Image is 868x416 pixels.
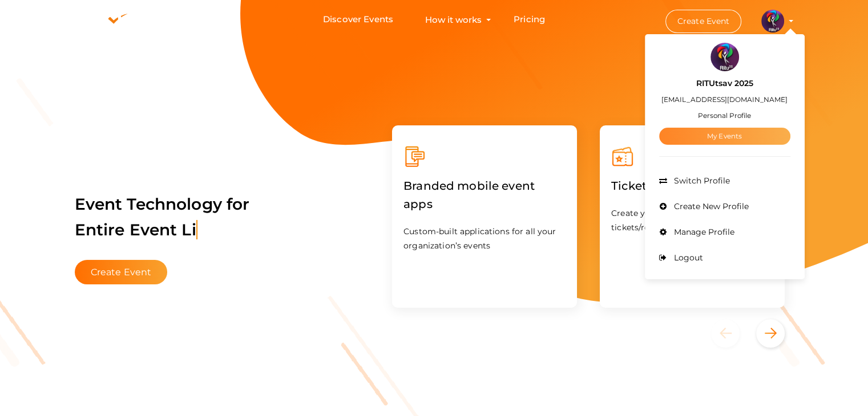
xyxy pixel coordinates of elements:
button: Next [756,319,785,348]
span: Entire Event Li [75,220,197,239]
span: Logout [671,252,703,263]
label: Ticketing & Registration [611,168,752,203]
img: 5BK8ZL5P_small.png [710,43,739,71]
button: Create Event [665,10,742,33]
span: Switch Profile [671,176,730,186]
button: How it works [422,9,485,30]
label: Branded mobile event apps [403,168,566,222]
span: Create New Profile [671,201,749,211]
a: Pricing [514,9,545,30]
label: RITUtsav 2025 [696,77,753,90]
label: Event Technology for [75,177,250,257]
p: Create your event and start selling your tickets/registrations in minutes. [611,206,773,235]
p: Custom-built applications for all your organization’s events [403,225,566,253]
a: Discover Events [323,9,393,30]
label: [EMAIL_ADDRESS][DOMAIN_NAME] [661,93,788,106]
span: Manage Profile [671,227,734,237]
img: 5BK8ZL5P_small.png [761,10,784,32]
button: Previous [711,319,754,348]
a: Branded mobile event apps [403,199,566,210]
a: My Events [659,128,790,145]
a: Ticketing & Registration [611,181,752,192]
small: Personal Profile [698,111,751,120]
button: Create Event [75,260,168,284]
